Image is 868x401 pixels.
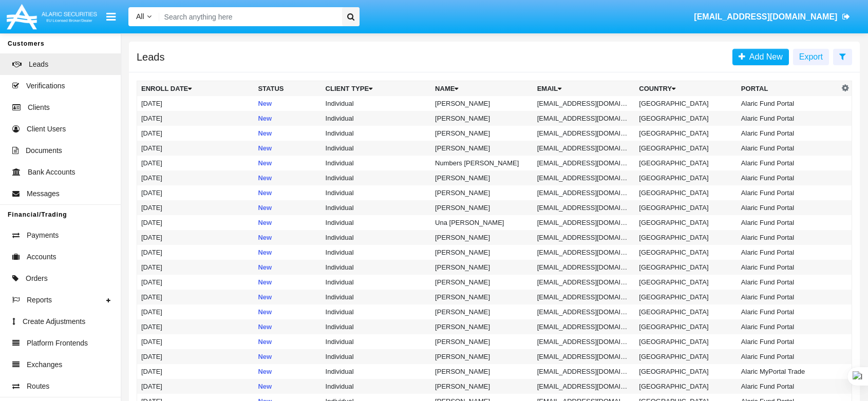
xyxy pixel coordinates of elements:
td: Alaric Fund Portal [737,126,839,141]
td: [EMAIL_ADDRESS][DOMAIN_NAME] [533,126,635,141]
td: [PERSON_NAME] [431,364,533,379]
button: Export [793,49,829,65]
td: [EMAIL_ADDRESS][DOMAIN_NAME] [533,96,635,111]
a: All [128,11,159,22]
td: [PERSON_NAME] [431,245,533,260]
span: Messages [27,188,60,199]
td: [GEOGRAPHIC_DATA] [635,334,737,349]
td: [DATE] [137,185,254,200]
td: [GEOGRAPHIC_DATA] [635,126,737,141]
td: [EMAIL_ADDRESS][DOMAIN_NAME] [533,170,635,185]
td: New [254,111,321,126]
td: [GEOGRAPHIC_DATA] [635,96,737,111]
th: Client Type [322,81,431,97]
span: Client Users [27,124,66,135]
td: [EMAIL_ADDRESS][DOMAIN_NAME] [533,304,635,319]
th: Enroll Date [137,81,254,97]
td: New [254,126,321,141]
td: [EMAIL_ADDRESS][DOMAIN_NAME] [533,379,635,394]
td: [PERSON_NAME] [431,379,533,394]
td: New [254,364,321,379]
td: Alaric Fund Portal [737,349,839,364]
td: New [254,304,321,319]
td: [DATE] [137,334,254,349]
td: [GEOGRAPHIC_DATA] [635,245,737,260]
td: [EMAIL_ADDRESS][DOMAIN_NAME] [533,260,635,275]
td: [GEOGRAPHIC_DATA] [635,215,737,230]
td: Alaric Fund Portal [737,260,839,275]
td: [DATE] [137,111,254,126]
td: [DATE] [137,170,254,185]
td: New [254,215,321,230]
td: Individual [322,245,431,260]
td: [DATE] [137,275,254,290]
td: [EMAIL_ADDRESS][DOMAIN_NAME] [533,349,635,364]
h5: Leads [137,53,165,61]
td: Alaric Fund Portal [737,141,839,156]
td: Alaric Fund Portal [737,185,839,200]
td: [PERSON_NAME] [431,96,533,111]
span: Verifications [26,81,65,91]
td: Individual [322,334,431,349]
span: All [136,12,144,21]
td: New [254,349,321,364]
td: [GEOGRAPHIC_DATA] [635,185,737,200]
a: [EMAIL_ADDRESS][DOMAIN_NAME] [689,3,855,31]
td: Alaric Fund Portal [737,230,839,245]
td: [EMAIL_ADDRESS][DOMAIN_NAME] [533,215,635,230]
td: [GEOGRAPHIC_DATA] [635,141,737,156]
td: Individual [322,215,431,230]
td: New [254,156,321,170]
span: Routes [27,381,49,392]
td: Individual [322,141,431,156]
td: [PERSON_NAME] [431,290,533,304]
span: Reports [27,295,52,305]
td: [DATE] [137,200,254,215]
td: New [254,319,321,334]
th: Country [635,81,737,97]
span: [EMAIL_ADDRESS][DOMAIN_NAME] [694,12,837,21]
th: Email [533,81,635,97]
td: New [254,185,321,200]
td: [EMAIL_ADDRESS][DOMAIN_NAME] [533,334,635,349]
td: [DATE] [137,260,254,275]
td: Alaric Fund Portal [737,111,839,126]
span: Export [799,52,823,61]
td: Individual [322,275,431,290]
td: [DATE] [137,319,254,334]
td: [PERSON_NAME] [431,304,533,319]
td: [EMAIL_ADDRESS][DOMAIN_NAME] [533,200,635,215]
td: [DATE] [137,141,254,156]
span: Payments [27,230,59,241]
td: [EMAIL_ADDRESS][DOMAIN_NAME] [533,111,635,126]
td: Individual [322,126,431,141]
td: [EMAIL_ADDRESS][DOMAIN_NAME] [533,275,635,290]
td: Alaric Fund Portal [737,334,839,349]
td: [EMAIL_ADDRESS][DOMAIN_NAME] [533,290,635,304]
td: [GEOGRAPHIC_DATA] [635,111,737,126]
td: Alaric Fund Portal [737,379,839,394]
td: [PERSON_NAME] [431,185,533,200]
span: Clients [28,102,50,113]
td: Individual [322,364,431,379]
td: Individual [322,349,431,364]
span: Platform Frontends [27,338,88,349]
td: [PERSON_NAME] [431,126,533,141]
td: New [254,245,321,260]
td: [DATE] [137,245,254,260]
td: [PERSON_NAME] [431,141,533,156]
td: Alaric Fund Portal [737,290,839,304]
td: Alaric Fund Portal [737,304,839,319]
td: [PERSON_NAME] [431,319,533,334]
td: [GEOGRAPHIC_DATA] [635,260,737,275]
td: [PERSON_NAME] [431,170,533,185]
td: Individual [322,304,431,319]
td: New [254,379,321,394]
td: Individual [322,319,431,334]
td: Alaric Fund Portal [737,215,839,230]
td: [DATE] [137,379,254,394]
span: Bank Accounts [28,167,76,178]
td: [EMAIL_ADDRESS][DOMAIN_NAME] [533,364,635,379]
td: Numbers [PERSON_NAME] [431,156,533,170]
td: [DATE] [137,230,254,245]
